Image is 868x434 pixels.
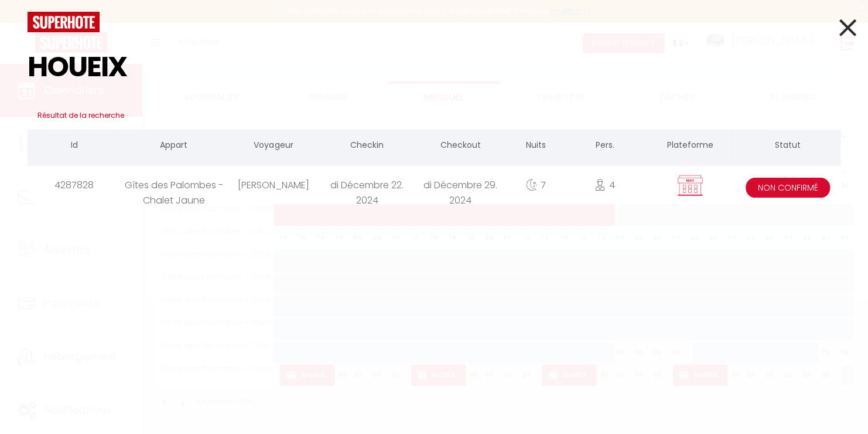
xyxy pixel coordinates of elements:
th: Appart [121,130,227,163]
th: Nuits [507,130,564,163]
span: Non Confirmé [746,178,830,198]
th: Plateforme [645,130,735,163]
input: Tapez pour rechercher... [28,32,840,101]
th: Voyageur [227,130,320,163]
th: Id [28,130,121,163]
th: Statut [735,130,840,163]
img: logo [28,12,100,32]
h3: Résultat de la recherche [28,101,840,130]
div: di Décembre 29. 2024 [414,166,507,204]
div: 4 [564,166,645,204]
th: Checkout [414,130,507,163]
div: 4287828 [28,166,121,204]
div: di Décembre 22. 2024 [320,166,414,204]
th: Pers. [564,130,645,163]
div: Gîtes des Palombes - Chalet Jaune [121,166,227,204]
div: [PERSON_NAME] [227,166,320,204]
th: Checkin [320,130,414,163]
img: rent.png [675,174,705,196]
div: 7 [507,166,564,204]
